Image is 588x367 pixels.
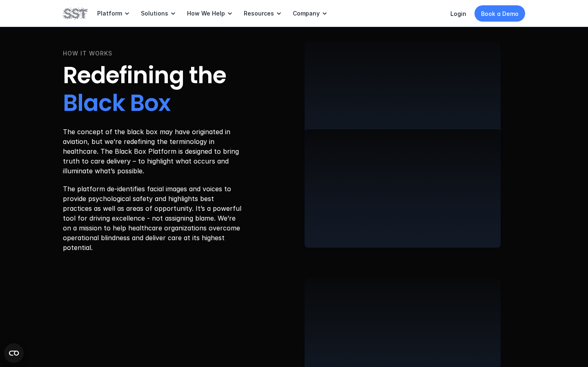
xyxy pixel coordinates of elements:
p: The concept of the black box may have originated in aviation, but we’re redefining the terminolog... [63,127,244,176]
p: The platform de-identifies facial images and voices to provide psychological safety and highlight... [63,184,244,252]
p: Company [293,10,320,17]
button: Open CMP widget [4,343,24,363]
p: HOW IT WORKS [63,49,112,58]
span: Black Box [63,87,170,119]
p: How We Help [187,10,225,17]
img: SST logo [63,7,87,20]
p: Resources [244,10,274,17]
p: Book a Demo [481,9,519,18]
a: Book a Demo [474,5,525,22]
p: Solutions [141,10,168,17]
p: Platform [97,10,122,17]
span: Redefining the [63,60,226,91]
a: Login [450,10,466,17]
